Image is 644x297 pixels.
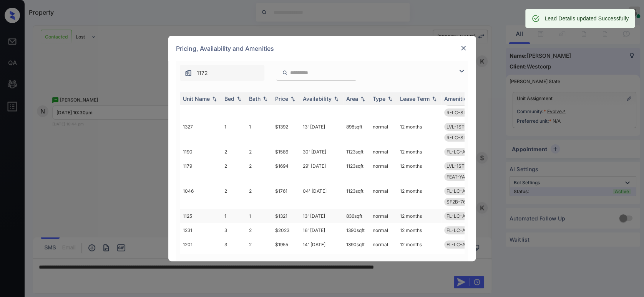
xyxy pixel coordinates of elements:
td: $2053 [272,95,300,120]
td: 1 [221,209,246,223]
img: close [460,44,467,52]
td: 12 months [397,252,441,277]
div: Bath [249,95,261,102]
td: 2 [221,184,246,209]
td: 1201 [180,237,221,252]
td: $1955 [272,237,300,252]
td: 23' [DATE] [300,95,343,120]
td: 29' [DATE] [300,159,343,184]
td: 1179 [180,159,221,184]
span: FL-LC-ALL-2B [446,149,478,155]
div: Area [346,95,358,102]
span: FEAT-YARD1 [446,174,473,180]
img: sorting [386,96,394,102]
td: 12 months [397,95,441,120]
td: 12 months [397,237,441,252]
div: Price [275,95,288,102]
td: 1231 [180,223,221,237]
td: $1761 [272,184,300,209]
td: 2 [221,145,246,159]
td: 14' [DATE] [300,237,343,252]
td: 1177 [180,252,221,277]
td: 2 [246,223,272,237]
span: FL-LC-ALL-1B [446,213,478,219]
td: normal [370,184,397,209]
td: 04' [DATE] [300,184,343,209]
td: 2 [246,252,272,277]
img: sorting [332,96,340,102]
td: 1123 sqft [343,145,370,159]
td: 12 months [397,184,441,209]
td: 01' [DATE] [300,252,343,277]
img: sorting [359,96,367,102]
td: 2 [221,252,246,277]
td: 12 months [397,120,441,145]
img: sorting [235,96,243,102]
span: LVL-1ST-1B [446,124,471,130]
img: icon-zuma [282,69,288,76]
span: SF2B-76-100 [446,199,476,205]
td: 3 [221,95,246,120]
td: 1123 sqft [343,184,370,209]
td: $1694 [272,159,300,184]
td: normal [370,159,397,184]
div: Lead Details updated Successfully [544,12,629,25]
img: sorting [289,96,297,102]
td: 1390 sqft [343,237,370,252]
td: 2 [246,159,272,184]
td: 1390 sqft [343,95,370,120]
td: 30' [DATE] [300,145,343,159]
td: 1190 [180,145,221,159]
td: normal [370,120,397,145]
td: 13' [DATE] [300,120,343,145]
td: 2 [221,159,246,184]
td: 1 [221,120,246,145]
td: 13' [DATE] [300,209,343,223]
td: 836 sqft [343,209,370,223]
div: Unit Name [183,95,210,102]
td: normal [370,145,397,159]
td: 898 sqft [343,120,370,145]
td: $1586 [272,145,300,159]
td: 2 [246,237,272,252]
td: 1125 [180,209,221,223]
img: sorting [430,96,438,102]
img: sorting [261,96,269,102]
span: R-LC-SLV-1B [446,135,476,140]
div: Pricing, Availability and Amenities [168,36,476,61]
td: $1321 [272,209,300,223]
td: normal [370,252,397,277]
td: normal [370,237,397,252]
td: 2 [246,95,272,120]
td: $2023 [272,223,300,237]
td: 1046 [180,184,221,209]
td: 12 months [397,223,441,237]
td: 1 [246,209,272,223]
td: 3 [221,223,246,237]
span: FL-LC-ALL-2B [446,188,478,194]
td: 1219 sqft [343,252,370,277]
div: Bed [224,95,234,102]
div: Lease Term [400,95,430,102]
td: $1765 [272,252,300,277]
td: 12 months [397,159,441,184]
div: Availability [303,95,332,102]
span: FL-LC-ALL-3B [446,227,478,233]
td: 1032 [180,95,221,120]
td: 12 months [397,145,441,159]
td: 1327 [180,120,221,145]
td: 3 [221,237,246,252]
td: 1 [246,120,272,145]
span: LVL-1ST-2B [446,163,472,169]
img: icon-zuma [457,67,466,76]
td: 2 [246,184,272,209]
td: 2 [246,145,272,159]
div: Amenities [444,95,470,102]
td: normal [370,223,397,237]
td: normal [370,95,397,120]
span: R-LC-SLV-3B [446,110,476,115]
td: normal [370,209,397,223]
span: 1172 [197,69,208,77]
td: 16' [DATE] [300,223,343,237]
td: 1123 sqft [343,159,370,184]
